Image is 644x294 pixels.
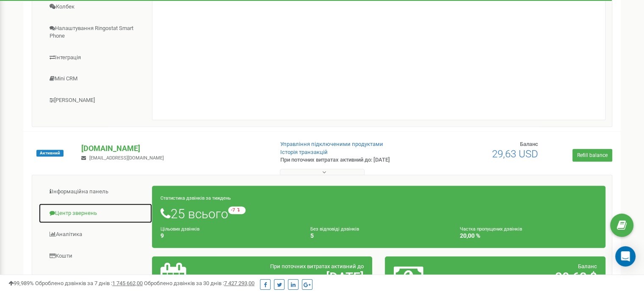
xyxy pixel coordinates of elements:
[160,226,199,232] small: Цільових дзвінків
[160,233,298,239] h4: 9
[466,270,597,284] h2: 29,63 $
[39,18,152,47] a: Налаштування Ringostat Smart Phone
[39,203,152,224] a: Центр звернень
[224,280,254,286] u: 7 427 293,00
[232,270,364,284] h2: [DATE]
[572,149,612,162] a: Refill balance
[160,206,597,221] h1: 25 всього
[270,263,364,269] span: При поточних витратах активний до
[89,155,164,161] span: [EMAIL_ADDRESS][DOMAIN_NAME]
[8,280,34,286] span: 99,989%
[492,148,538,160] span: 29,63 USD
[39,47,152,68] a: Інтеграція
[460,233,597,239] h4: 20,00 %
[228,206,246,214] small: -7
[615,246,636,267] div: Open Intercom Messenger
[39,69,152,89] a: Mini CRM
[144,280,254,286] span: Оброблено дзвінків за 30 днів :
[160,195,231,201] small: Статистика дзвінків за тиждень
[39,181,152,202] a: Інформаційна панель
[39,90,152,111] a: [PERSON_NAME]
[39,224,152,245] a: Аналiтика
[310,226,359,232] small: Без відповіді дзвінків
[310,233,448,239] h4: 5
[35,280,143,286] span: Оброблено дзвінків за 7 днів :
[39,267,152,288] a: Загальні налаштування
[39,246,152,267] a: Кошти
[280,156,416,164] p: При поточних витратах активний до: [DATE]
[578,263,597,269] span: Баланс
[36,150,64,157] span: Активний
[280,141,383,147] a: Управління підключеними продуктами
[460,226,522,232] small: Частка пропущених дзвінків
[280,149,328,155] a: Історія транзакцій
[520,141,538,147] span: Баланс
[81,143,266,154] p: [DOMAIN_NAME]
[112,280,143,286] u: 1 745 662,00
